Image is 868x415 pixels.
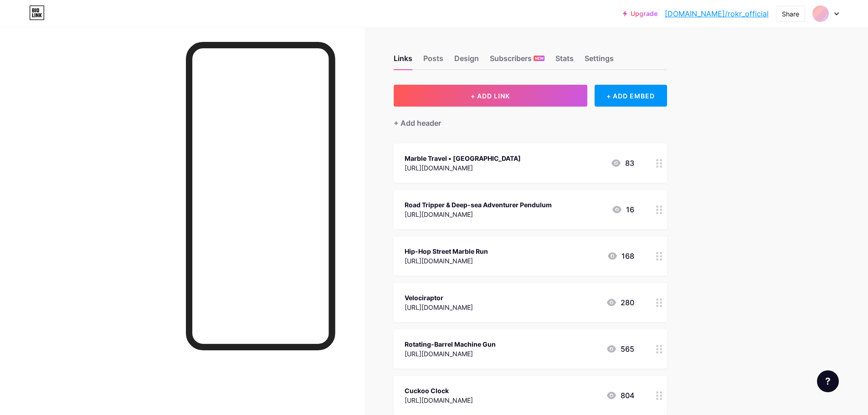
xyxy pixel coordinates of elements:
[471,92,510,100] span: + ADD LINK
[405,154,521,163] div: Marble Travel • [GEOGRAPHIC_DATA]
[665,8,769,19] a: [DOMAIN_NAME]/rokr_official
[555,53,574,69] div: Stats
[405,395,473,405] div: [URL][DOMAIN_NAME]
[405,210,552,219] div: [URL][DOMAIN_NAME]
[606,390,634,401] div: 804
[490,53,544,69] div: Subscribers
[606,297,634,308] div: 280
[623,10,657,17] a: Upgrade
[405,386,473,395] div: Cuckoo Clock
[405,339,496,349] div: Rotating-Barrel Machine Gun
[405,302,473,312] div: [URL][DOMAIN_NAME]
[394,53,412,69] div: Links
[405,349,496,359] div: [URL][DOMAIN_NAME]
[423,53,443,69] div: Posts
[782,9,799,19] div: Share
[394,85,587,107] button: + ADD LINK
[606,343,634,354] div: 565
[535,56,544,61] span: NEW
[607,251,634,261] div: 168
[405,293,473,302] div: Velociraptor
[585,53,614,69] div: Settings
[595,85,667,107] div: + ADD EMBED
[394,118,441,128] div: + Add header
[611,158,634,169] div: 83
[405,246,488,256] div: Hip-Hop Street Marble Run
[405,200,552,210] div: Road Tripper & Deep-sea Adventurer Pendulum
[405,163,521,173] div: [URL][DOMAIN_NAME]
[611,204,634,215] div: 16
[454,53,479,69] div: Design
[405,256,488,266] div: [URL][DOMAIN_NAME]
